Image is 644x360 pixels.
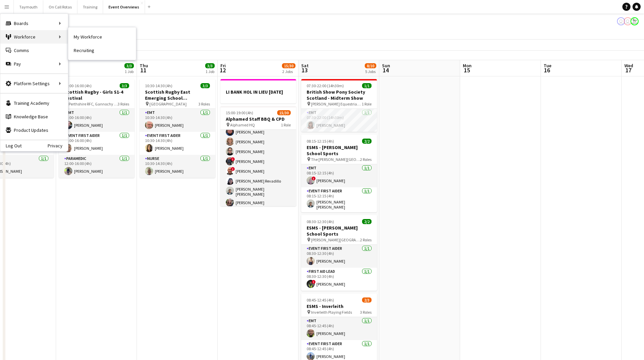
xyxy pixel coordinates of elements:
span: 1 Role [281,122,291,127]
a: Recruiting [68,44,136,57]
span: Sun [382,63,390,69]
span: 16 [543,66,551,74]
span: 07:30-22:00 (14h30m) [307,83,344,88]
span: 1/1 [362,83,372,88]
span: 3/3 [200,83,210,88]
span: ! [231,157,235,161]
span: Sat [301,63,309,69]
span: 3/3 [120,83,129,88]
span: [GEOGRAPHIC_DATA] [149,101,187,106]
span: [PERSON_NAME][GEOGRAPHIC_DATA] [311,237,360,242]
app-job-card: 15:00-19:00 (4h)15/30Alphamed Staff BBQ & CPD Alphamed HQ1 Role15:00-19:00 (4h)[PERSON_NAME][PERS... [220,106,296,206]
span: 17 [623,66,633,74]
span: 15 [462,66,472,74]
span: Alphamed HQ [230,122,255,127]
span: 2 Roles [360,237,372,242]
span: 11 [139,66,148,74]
span: 15:00-19:00 (4h) [226,110,253,115]
button: Event Overviews [103,0,145,14]
a: My Workforce [68,30,136,44]
span: 12 [219,66,226,74]
app-card-role: EMT1/108:15-12:15 (4h)![PERSON_NAME] [301,164,377,187]
h3: Alphamed Staff BBQ & CPD [220,116,296,122]
h3: LI BANK HOL IN LIEU [DATE] [220,89,296,95]
span: Thu [140,63,148,69]
span: 1 Role [362,101,372,106]
app-job-card: 08:15-12:15 (4h)2/2ESMS - [PERSON_NAME] School Sports The [PERSON_NAME][GEOGRAPHIC_DATA]2 RolesEM... [301,135,377,212]
div: Platform Settings [0,77,68,90]
span: 12:00-16:00 (4h) [64,83,92,88]
span: 10:30-14:30 (4h) [145,83,172,88]
div: 1 Job [125,69,134,74]
div: Pay [0,57,68,71]
span: [PERSON_NAME] Equestrian Centre [311,101,362,106]
span: 15/30 [277,110,291,115]
app-user-avatar: Operations Manager [630,17,639,25]
app-job-card: 08:30-12:30 (4h)2/2ESMS - [PERSON_NAME] School Sports [PERSON_NAME][GEOGRAPHIC_DATA]2 RolesEvent ... [301,215,377,291]
span: 08:15-12:15 (4h) [307,139,334,144]
app-job-card: LI BANK HOL IN LIEU [DATE] [220,79,296,103]
h3: Scottish Rugby East Emerging School Championships | Meggetland [140,89,215,101]
app-card-role: EMT1/108:45-12:45 (4h)[PERSON_NAME] [301,317,377,340]
a: Training Academy [0,96,68,110]
span: 14 [381,66,390,74]
h3: Scottish Rugby - Girls S1-4 Festival [59,89,135,101]
app-card-role: Paramedic1/112:00-16:00 (4h)[PERSON_NAME] [59,155,135,178]
app-card-role: Nurse1/110:30-14:30 (4h)[PERSON_NAME] [140,155,215,178]
span: Tue [544,63,551,69]
div: 5 Jobs [365,69,376,74]
app-job-card: 12:00-16:00 (4h)3/3Scottish Rugby - Girls S1-4 Festival Perthshire RFC, Gannochy Sports Pavilion3... [59,79,135,178]
span: Wed [624,63,633,69]
span: Perthshire RFC, Gannochy Sports Pavilion [69,101,118,106]
div: Workforce [0,30,68,44]
a: Knowledge Base [0,110,68,123]
span: 8/10 [365,63,376,68]
h3: ESMS - [PERSON_NAME] School Sports [301,225,377,237]
app-user-avatar: Operations Team [617,17,625,25]
app-card-role: Event First Aider1/108:30-12:30 (4h)[PERSON_NAME] [301,245,377,268]
span: 2/2 [362,219,372,224]
app-user-avatar: Operations Team [624,17,632,25]
app-job-card: 07:30-22:00 (14h30m)1/1British Show Pony Society Scotland - Midterm Show [PERSON_NAME] Equestrian... [301,79,377,132]
button: Taymouth [14,0,43,14]
a: Privacy [48,143,68,148]
a: Product Updates [0,123,68,137]
span: 2/3 [362,297,372,303]
span: 3/3 [205,63,215,68]
span: 15/30 [282,63,295,68]
app-card-role: Event First Aider1/108:15-12:15 (4h)[PERSON_NAME] [PERSON_NAME] [301,187,377,212]
h3: British Show Pony Society Scotland - Midterm Show [301,89,377,101]
span: 3 Roles [360,310,372,315]
span: Inverleith Playing Fields [311,310,352,315]
app-card-role: First Aid Lead1/108:30-12:30 (4h)![PERSON_NAME] [301,268,377,291]
span: 3/3 [124,63,134,68]
span: ! [312,280,316,284]
app-card-role: EMT1/107:30-22:00 (14h30m)[PERSON_NAME] [301,109,377,132]
button: Training [77,0,103,14]
app-card-role: Event First Aider1/112:00-16:00 (4h)[PERSON_NAME] [59,132,135,155]
app-card-role: EMT1/112:00-16:00 (4h)[PERSON_NAME] [59,109,135,132]
span: 13 [300,66,309,74]
span: Fri [220,63,226,69]
span: 3 Roles [198,101,210,106]
div: Boards [0,17,68,30]
span: The [PERSON_NAME][GEOGRAPHIC_DATA] [311,157,360,162]
span: 2/2 [362,139,372,144]
span: ! [312,176,316,181]
span: ! [231,167,235,171]
a: Comms [0,44,68,57]
app-card-role: EMT1/110:30-14:30 (4h)[PERSON_NAME] [140,109,215,132]
h3: ESMS - Inverleith [301,303,377,309]
span: 08:30-12:30 (4h) [307,219,334,224]
div: 1 Job [206,69,214,74]
span: Mon [463,63,472,69]
app-job-card: 10:30-14:30 (4h)3/3Scottish Rugby East Emerging School Championships | Meggetland [GEOGRAPHIC_DAT... [140,79,215,178]
span: 08:45-12:45 (4h) [307,297,334,303]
